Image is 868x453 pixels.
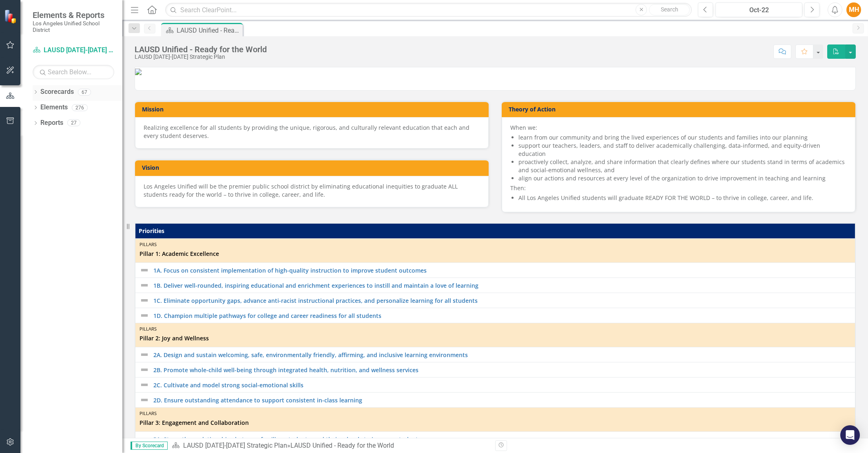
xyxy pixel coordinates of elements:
div: Pillars [139,410,851,417]
a: 2A. Design and sustain welcoming, safe, environmentally friendly, affirming, and inclusive learni... [153,352,851,358]
a: Reports [40,118,63,128]
h3: Theory of Action [509,106,851,112]
td: Double-Click to Edit Right Click for Context Menu [135,432,855,447]
td: Double-Click to Edit Right Click for Context Menu [135,293,855,308]
li: All Los Angeles Unified students will graduate READY FOR THE WORLD – to thrive in college, career... [518,194,847,202]
td: Double-Click to Edit [135,323,855,347]
td: Double-Click to Edit Right Click for Context Menu [135,263,855,278]
a: 1C. Eliminate opportunity gaps, advance anti-racist instructional practices, and personalize lear... [153,298,851,304]
img: ClearPoint Strategy [4,9,18,24]
span: Search [661,6,678,13]
button: MH [846,2,861,17]
a: 2B. Promote whole-child well-being through integrated health, nutrition, and wellness services [153,367,851,373]
a: 1B. Deliver well-rounded, inspiring educational and enrichment experiences to instill and maintai... [153,282,851,289]
a: 1D. Champion multiple pathways for college and career readiness for all students [153,313,851,319]
td: Double-Click to Edit Right Click for Context Menu [135,393,855,408]
input: Search Below... [33,65,114,79]
input: Search ClearPoint... [165,3,692,17]
div: Pillars [139,241,851,248]
div: Open Intercom Messenger [840,425,860,445]
h3: Mission [142,106,485,112]
img: Not Defined [139,311,149,320]
div: Los Angeles Unified will be the premier public school district by eliminating educational inequit... [144,182,480,199]
div: Then: [510,124,847,202]
td: Double-Click to Edit Right Click for Context Menu [135,308,855,323]
li: support our teachers, leaders, and staff to deliver academically challenging, data-informed, and ... [518,142,847,158]
img: Not Defined [139,280,149,290]
span: Pillar 3: Engagement and Collaboration [139,419,851,427]
div: 67 [78,89,91,95]
div: LAUSD [DATE]-[DATE] Strategic Plan [135,54,267,60]
div: 276 [72,104,88,111]
div: Realizing excellence for all students by providing the unique, rigorous, and culturally relevant ... [144,124,480,140]
div: Pillars [139,326,851,332]
div: Oct-22 [718,5,799,15]
li: learn from our community and bring the lived experiences of our students and families into our pl... [518,133,847,142]
td: Double-Click to Edit Right Click for Context Menu [135,362,855,377]
span: Pillar 2: Joy and Wellness [139,334,851,342]
h3: Vision [142,164,485,171]
a: LAUSD [DATE]-[DATE] Strategic Plan [33,46,114,55]
div: LAUSD Unified - Ready for the World [135,45,267,54]
img: Not Defined [139,365,149,375]
a: 1A. Focus on consistent implementation of high-quality instruction to improve student outcomes [153,267,851,273]
a: 3A. Strengthen relationships between families, students, and their schools to improve student suc... [153,436,851,442]
span: When we: [510,124,537,131]
a: Elements [40,103,68,112]
a: Scorecards [40,87,74,97]
img: Not Defined [139,380,149,390]
div: LAUSD Unified - Ready for the World [177,25,241,36]
img: Not Defined [139,295,149,305]
td: Double-Click to Edit [135,239,855,263]
img: Not Defined [139,265,149,275]
li: align our actions and resources at every level of the organization to drive improvement in teachi... [518,174,847,182]
img: Not Defined [139,434,149,444]
td: Double-Click to Edit [135,408,855,432]
small: Los Angeles Unified School District [33,20,114,33]
img: LAUSD_combo_seal_wordmark%20v2.png [135,69,142,75]
img: Not Defined [139,350,149,360]
button: Oct-22 [715,2,802,17]
li: proactively collect, analyze, and share information that clearly defines where our students stand... [518,158,847,174]
a: 2C. Cultivate and model strong social-emotional skills [153,382,851,388]
td: Double-Click to Edit Right Click for Context Menu [135,377,855,393]
a: LAUSD [DATE]-[DATE] Strategic Plan [183,442,287,449]
div: LAUSD Unified - Ready for the World [290,442,394,449]
button: Search [649,4,690,16]
a: 2D. Ensure outstanding attendance to support consistent in-class learning [153,397,851,403]
div: » [172,441,489,451]
span: Elements & Reports [33,10,114,20]
span: By Scorecard [131,442,168,450]
div: 27 [67,120,80,127]
td: Double-Click to Edit Right Click for Context Menu [135,278,855,293]
td: Double-Click to Edit Right Click for Context Menu [135,347,855,362]
span: Pillar 1: Academic Excellence [139,250,851,258]
img: Not Defined [139,395,149,405]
